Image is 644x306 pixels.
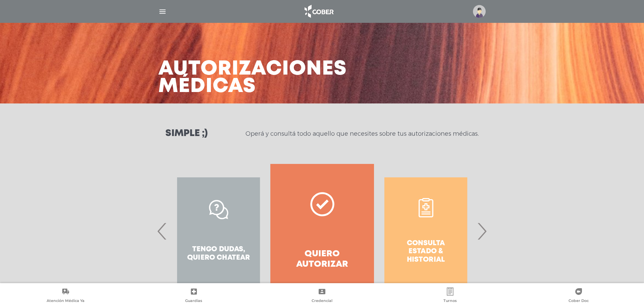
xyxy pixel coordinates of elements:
[301,3,336,19] img: logo_cober_home-white.png
[165,129,208,138] h3: Simple ;)
[129,288,258,305] a: Guardias
[443,298,457,304] span: Turnos
[282,249,362,270] h4: Quiero autorizar
[569,298,589,304] span: Cober Doc
[156,213,169,249] span: Previous
[270,164,374,298] a: Quiero autorizar
[158,7,167,16] img: Cober_menu-lines-white.svg
[475,213,488,249] span: Next
[158,60,347,95] h3: Autorizaciones médicas
[185,298,202,304] span: Guardias
[258,288,386,305] a: Credencial
[47,298,85,304] span: Atención Médica Ya
[473,5,486,18] img: profile-placeholder.svg
[312,298,332,304] span: Credencial
[246,130,479,138] p: Operá y consultá todo aquello que necesites sobre tus autorizaciones médicas.
[386,288,514,305] a: Turnos
[515,288,643,305] a: Cober Doc
[1,288,129,305] a: Atención Médica Ya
